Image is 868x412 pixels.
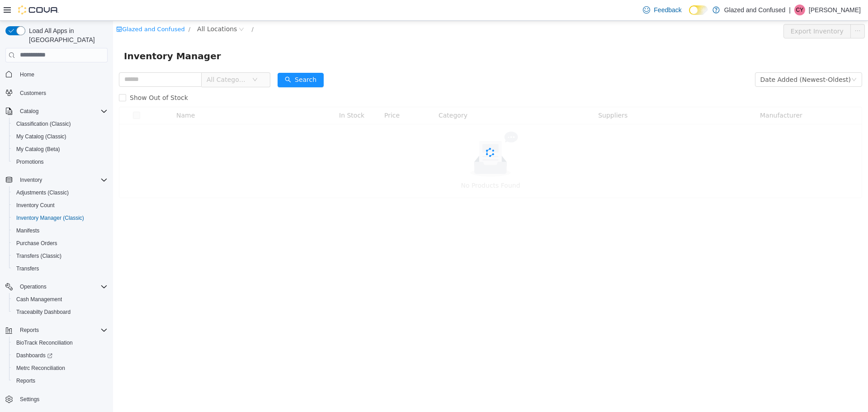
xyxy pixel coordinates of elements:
span: Transfers (Classic) [16,252,61,260]
button: Classification (Classic) [9,118,111,130]
span: All Categories [94,54,135,63]
button: icon: ellipsis [737,3,752,18]
span: Manifests [13,225,108,236]
a: My Catalog (Beta) [13,144,64,155]
button: Catalog [16,106,42,117]
a: Inventory Manager (Classic) [13,213,88,223]
span: BioTrack Reconciliation [13,337,108,348]
a: Dashboards [13,350,56,361]
span: / [75,5,77,12]
a: My Catalog (Classic) [13,131,70,142]
span: Dashboards [13,350,108,361]
button: BioTrack Reconciliation [9,336,111,349]
a: Inventory Count [13,200,58,211]
span: Purchase Orders [13,238,108,249]
span: Classification (Classic) [16,120,71,128]
button: Transfers (Classic) [9,250,111,262]
span: My Catalog (Classic) [16,133,66,140]
a: Settings [16,394,43,405]
input: Dark Mode [689,5,708,15]
a: Classification (Classic) [13,118,75,129]
span: Inventory Manager [11,28,113,43]
span: Operations [16,281,108,292]
a: Cash Management [13,294,66,305]
button: Cash Management [9,293,111,306]
span: Show Out of Stock [13,73,79,81]
span: Reports [16,377,35,384]
button: Transfers [9,262,111,275]
span: Classification (Classic) [13,118,108,129]
button: Export Inventory [670,3,738,18]
i: icon: shop [3,5,9,11]
span: Operations [20,283,47,290]
span: Reports [13,375,108,386]
a: Home [16,69,38,80]
button: Catalog [2,105,111,118]
span: Manifests [16,227,39,234]
span: Cash Management [13,294,108,305]
a: Manifests [13,225,43,236]
a: Transfers (Classic) [13,251,65,261]
span: Reports [20,327,39,334]
button: Purchase Orders [9,237,111,250]
span: Home [16,69,108,80]
button: Traceabilty Dashboard [9,306,111,318]
a: Transfers [13,263,42,274]
span: Settings [20,396,39,403]
button: My Catalog (Beta) [9,143,111,156]
a: Customers [16,88,50,99]
span: / [138,5,140,12]
span: Inventory Manager (Classic) [16,214,84,222]
span: Inventory Manager (Classic) [13,213,108,223]
span: Settings [16,393,108,405]
span: Metrc Reconciliation [13,363,108,374]
button: Reports [16,325,42,336]
span: Feedback [654,5,681,14]
i: icon: down [738,56,744,62]
span: Cash Management [16,296,62,303]
span: Inventory [20,176,42,184]
button: Adjustments (Classic) [9,186,111,199]
span: Catalog [20,108,38,115]
img: Cova [18,5,59,14]
span: Purchase Orders [16,240,57,247]
a: Dashboards [9,349,111,362]
i: icon: down [139,56,145,62]
span: Metrc Reconciliation [16,365,65,372]
span: BioTrack Reconciliation [16,339,73,346]
span: Transfers [13,263,108,274]
button: Inventory Count [9,199,111,212]
button: My Catalog (Classic) [9,130,111,143]
span: Dark Mode [689,15,689,15]
button: Customers [2,86,111,99]
button: Settings [2,393,111,406]
span: My Catalog (Classic) [13,131,108,142]
span: Dashboards [16,352,52,359]
a: Adjustments (Classic) [13,187,72,198]
span: Promotions [13,156,108,167]
button: Reports [2,324,111,336]
div: Connie Yates [794,5,805,15]
p: Glazed and Confused [724,5,785,15]
a: Promotions [13,156,47,167]
p: [PERSON_NAME] [809,5,861,15]
span: Promotions [16,158,44,166]
a: Reports [13,375,39,386]
button: Operations [16,281,50,292]
span: Home [20,71,34,78]
span: My Catalog (Beta) [16,146,60,153]
button: Home [2,68,111,81]
a: BioTrack Reconciliation [13,337,76,348]
button: Operations [2,280,111,293]
span: Reports [16,325,108,336]
button: Metrc Reconciliation [9,362,111,374]
button: Manifests [9,224,111,237]
span: Inventory Count [13,200,108,211]
span: Transfers [16,265,39,272]
a: Purchase Orders [13,238,61,249]
span: Inventory Count [16,202,55,209]
a: Traceabilty Dashboard [13,307,74,317]
a: Metrc Reconciliation [13,363,69,374]
span: Load All Apps in [GEOGRAPHIC_DATA] [25,26,108,44]
a: Feedback [639,1,685,19]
